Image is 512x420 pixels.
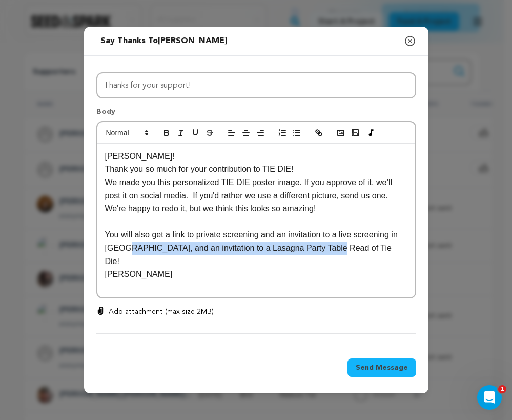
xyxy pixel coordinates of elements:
[105,268,407,281] p: [PERSON_NAME]
[498,385,506,393] span: 1
[96,107,416,121] p: Body
[96,72,416,98] input: Subject
[105,228,407,268] p: You will also get a link to private screening and an invitation to a live screening in [GEOGRAPHI...
[158,37,227,45] span: [PERSON_NAME]
[477,385,502,410] iframe: Intercom live chat
[100,35,227,47] div: Say thanks to
[347,358,416,377] button: Send Message
[105,163,407,176] p: Thank you so much for your contribution to TIE DIE!
[109,307,214,317] p: Add attachment (max size 2MB)
[105,150,407,163] p: [PERSON_NAME]!
[356,363,408,373] span: Send Message
[105,176,407,215] p: We made you this personalized TIE DIE poster image. If you approve of it, we’ll post it on social...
